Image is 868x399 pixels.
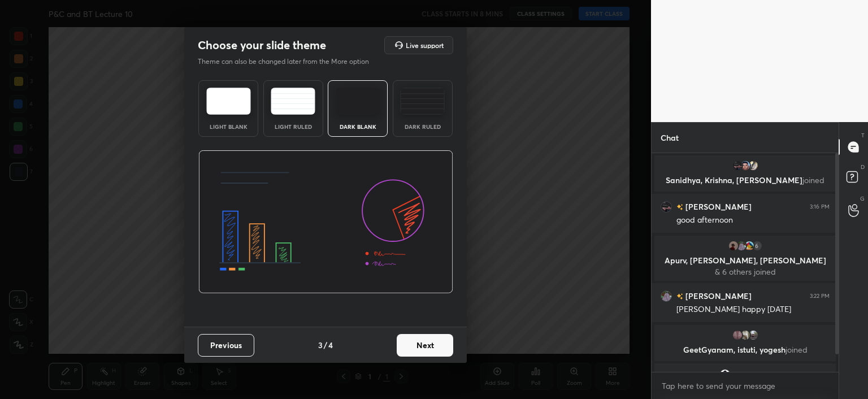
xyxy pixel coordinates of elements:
[397,334,453,357] button: Next
[661,176,829,185] p: Sanidhya, Krishna, [PERSON_NAME]
[198,38,326,53] h2: Choose your slide theme
[652,153,839,372] div: grid
[676,304,830,315] div: [PERSON_NAME] happy [DATE]
[676,204,683,210] img: no-rating-badge.077c3623.svg
[736,240,747,251] img: d2f3da38a7cd4751b481f5d56f0a8530.jpg
[198,150,453,294] img: darkThemeBanner.d06ce4a2.svg
[744,240,755,251] img: 14a86c96eb9c4ef5ac28fb781fbfa398.jpg
[661,345,829,354] p: GeetGyanam, istuti, yogesh
[810,293,830,300] div: 3:22 PM
[318,339,323,351] h4: 3
[785,344,808,355] span: joined
[271,124,316,129] div: Light Ruled
[676,293,683,300] img: no-rating-badge.077c3623.svg
[728,240,739,251] img: 0634563bb09d49cda94b657e3458f62c.jpg
[732,160,743,171] img: fdba32f1e0bc482aafd761833fdd1f67.png
[683,201,752,212] h6: [PERSON_NAME]
[749,370,771,379] span: joined
[406,42,444,49] h5: Live support
[400,124,445,129] div: Dark Ruled
[335,124,380,129] div: Dark Blank
[652,123,688,153] p: Chat
[752,240,763,251] div: 6
[748,160,759,171] img: 0a221423873341fc919cd38e59d63e3f.jpg
[198,334,254,357] button: Previous
[271,88,315,115] img: lightRuledTheme.5fabf969.svg
[198,57,381,67] p: Theme can also be changed later from the More option
[719,369,731,380] img: a2b695144dc440959598ec8105168280.jpg
[400,88,445,115] img: darkRuledTheme.de295e13.svg
[336,88,380,115] img: darkTheme.f0cc69e5.svg
[861,131,865,140] p: T
[661,256,829,265] p: Apurv, [PERSON_NAME], [PERSON_NAME]
[683,290,752,302] h6: [PERSON_NAME]
[735,370,749,379] span: You
[206,88,251,115] img: lightTheme.e5ed3b09.svg
[810,203,830,210] div: 3:16 PM
[661,290,672,302] img: d2f3da38a7cd4751b481f5d56f0a8530.jpg
[661,201,672,212] img: fdba32f1e0bc482aafd761833fdd1f67.png
[324,339,327,351] h4: /
[861,163,865,171] p: D
[206,124,251,129] div: Light Blank
[748,329,759,341] img: 1adf0058c13743f792971971ec34db5c.jpg
[328,339,333,351] h4: 4
[740,160,751,171] img: 99e2fb9a1c18474a8db92395a2336472.png
[732,329,743,341] img: 01ea7b73724c45f2924423234f84fe7c.jpg
[740,329,751,341] img: d720ff62c654468b8513212edda985bf.jpg
[860,194,865,203] p: G
[676,215,830,226] div: good afternoon
[661,267,829,276] p: & 6 others joined
[802,175,824,185] span: joined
